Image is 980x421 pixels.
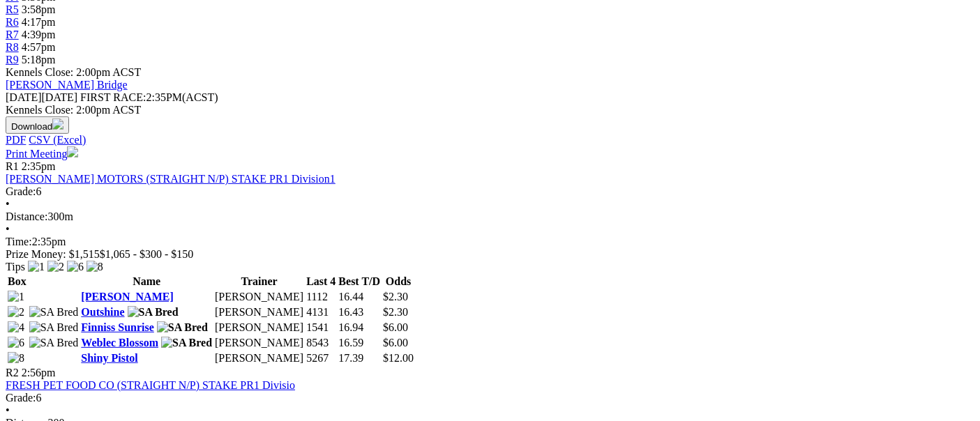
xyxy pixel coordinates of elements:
[6,91,42,103] span: [DATE]
[214,351,304,365] td: [PERSON_NAME]
[52,118,63,130] img: download.svg
[81,291,173,303] a: [PERSON_NAME]
[47,261,64,273] img: 2
[81,306,124,318] a: Outshine
[81,321,153,333] a: Finniss Sunrise
[338,336,381,350] td: 16.59
[306,305,336,319] td: 4131
[6,41,19,53] a: R8
[8,291,24,303] img: 1
[157,321,208,334] img: SA Bred
[22,41,56,53] span: 4:57pm
[6,160,19,172] span: R1
[6,367,19,378] span: R2
[161,337,212,349] img: SA Bred
[338,305,381,319] td: 16.43
[80,91,146,103] span: FIRST RACE:
[81,352,137,364] a: Shiny Pistol
[67,146,78,158] img: printer.svg
[6,116,69,134] button: Download
[383,321,408,333] span: $6.00
[22,367,56,378] span: 2:56pm
[67,261,84,273] img: 6
[128,306,179,319] img: SA Bred
[338,351,381,365] td: 17.39
[6,173,336,185] a: [PERSON_NAME] MOTORS (STRAIGHT N/P) STAKE PR1 Division1
[6,79,128,91] a: [PERSON_NAME] Bridge
[6,210,47,222] span: Distance:
[306,336,336,350] td: 8543
[29,134,86,146] a: CSV (Excel)
[214,305,304,319] td: [PERSON_NAME]
[8,337,24,349] img: 6
[22,29,56,40] span: 4:39pm
[6,223,10,235] span: •
[214,336,304,350] td: [PERSON_NAME]
[6,134,974,146] div: Download
[382,275,414,289] th: Odds
[383,337,408,349] span: $6.00
[6,185,36,197] span: Grade:
[6,66,141,78] span: Kennels Close: 2:00pm ACST
[100,248,194,260] span: $1,065 - $300 - $150
[6,392,36,404] span: Grade:
[6,379,295,391] a: FRESH PET FOOD CO (STRAIGHT N/P) STAKE PR1 Divisio
[29,306,79,319] img: SA Bred
[8,306,24,319] img: 2
[28,261,45,273] img: 1
[22,54,56,66] span: 5:18pm
[383,291,408,303] span: $2.30
[6,3,19,15] a: R5
[8,275,27,287] span: Box
[81,337,158,349] a: Weblec Blossom
[214,275,304,289] th: Trainer
[6,198,10,210] span: •
[22,3,56,15] span: 3:58pm
[6,404,10,416] span: •
[338,321,381,335] td: 16.94
[338,290,381,304] td: 16.44
[6,29,19,40] a: R7
[306,275,336,289] th: Last 4
[29,337,79,349] img: SA Bred
[6,16,19,28] a: R6
[6,104,974,116] div: Kennels Close: 2:00pm ACST
[383,306,408,318] span: $2.30
[29,321,79,334] img: SA Bred
[6,236,974,248] div: 2:35pm
[80,91,218,103] span: 2:35PM(ACST)
[6,236,32,247] span: Time:
[306,351,336,365] td: 5267
[214,290,304,304] td: [PERSON_NAME]
[6,185,974,198] div: 6
[6,248,974,261] div: Prize Money: $1,515
[80,275,213,289] th: Name
[6,261,25,273] span: Tips
[6,148,78,160] a: Print Meeting
[22,16,56,28] span: 4:17pm
[6,210,974,223] div: 300m
[338,275,381,289] th: Best T/D
[306,321,336,335] td: 1541
[6,91,77,103] span: [DATE]
[8,321,24,334] img: 4
[214,321,304,335] td: [PERSON_NAME]
[8,352,24,365] img: 8
[6,392,974,404] div: 6
[22,160,56,172] span: 2:35pm
[6,134,26,146] a: PDF
[6,54,19,66] a: R9
[383,352,414,364] span: $12.00
[306,290,336,304] td: 1112
[86,261,103,273] img: 8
